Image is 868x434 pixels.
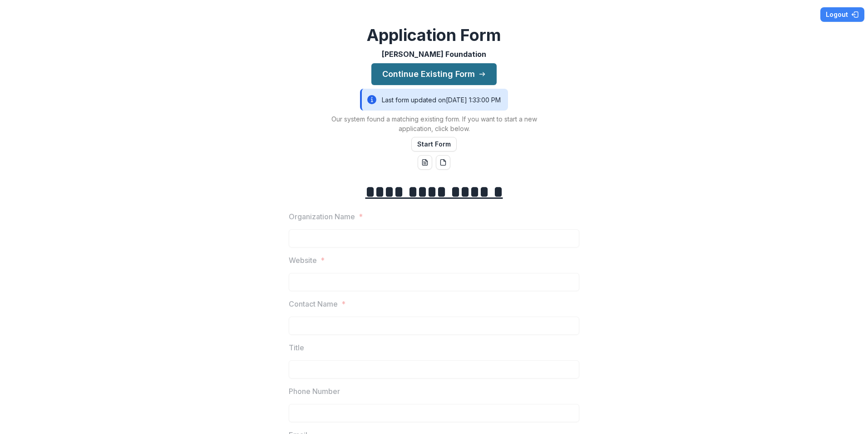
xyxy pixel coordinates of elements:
[418,155,432,170] button: word-download
[411,137,457,151] button: Start Form
[820,7,864,22] button: Logout
[360,89,508,111] div: Last form updated on [DATE] 1:33:00 PM
[289,211,355,222] p: Organization Name
[367,25,501,45] h2: Application Form
[289,342,304,353] p: Title
[321,114,547,133] p: Our system found a matching existing form. If you want to start a new application, click below.
[382,49,486,60] p: [PERSON_NAME] Foundation
[289,298,338,309] p: Contact Name
[436,155,450,170] button: pdf-download
[289,255,317,266] p: Website
[289,386,340,397] p: Phone Number
[371,63,497,85] button: Continue Existing Form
